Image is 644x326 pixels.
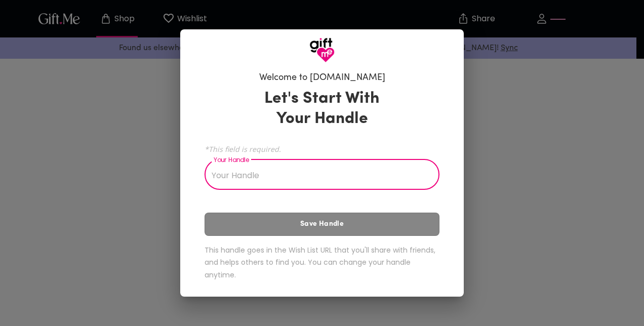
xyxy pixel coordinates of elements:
h6: This handle goes in the Wish List URL that you'll share with friends, and helps others to find yo... [205,244,439,281]
span: *This field is required. [205,144,439,154]
h3: Let's Start With Your Handle [252,89,392,129]
input: Your Handle [205,161,428,190]
h6: Welcome to [DOMAIN_NAME] [259,72,385,84]
img: GiftMe Logo [309,37,335,63]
